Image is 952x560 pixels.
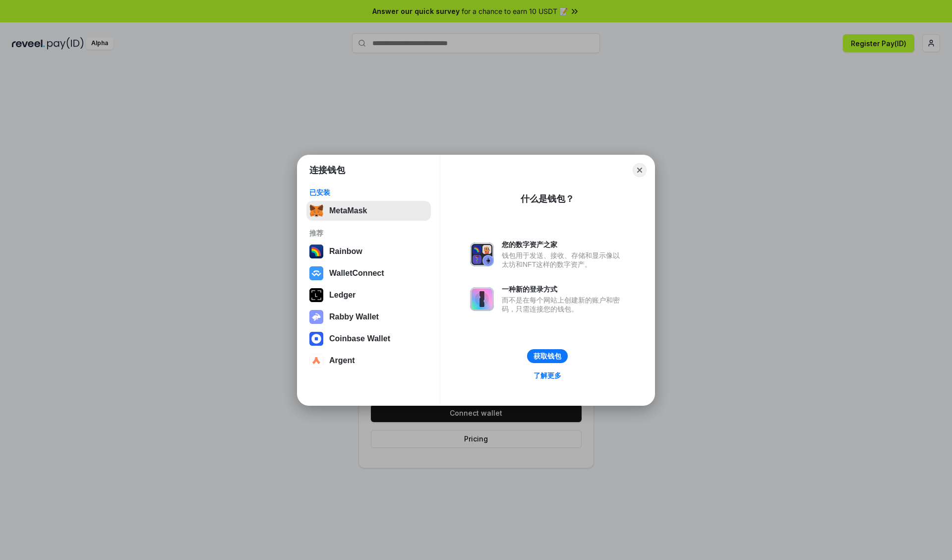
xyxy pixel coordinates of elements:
[502,296,625,313] div: 而不是在每个网站上创建新的账户和密码，只需连接您的钱包。
[534,352,561,361] div: 获取钱包
[534,371,561,380] div: 了解更多
[329,334,390,343] div: Coinbase Wallet
[306,329,431,349] button: Coinbase Wallet
[309,245,323,258] img: svg+xml,%3Csvg%20width%3D%22120%22%20height%3D%22120%22%20viewBox%3D%220%200%20120%20120%22%20fil...
[329,269,384,278] div: WalletConnect
[470,243,494,266] img: svg+xml,%3Csvg%20xmlns%3D%22http%3A%2F%2Fwww.w3.org%2F2000%2Fsvg%22%20fill%3D%22none%22%20viewBox...
[309,354,323,368] img: svg+xml,%3Csvg%20width%3D%2228%22%20height%3D%2228%22%20viewBox%3D%220%200%2028%2028%22%20fill%3D...
[309,288,323,302] img: svg+xml,%3Csvg%20xmlns%3D%22http%3A%2F%2Fwww.w3.org%2F2000%2Fsvg%22%20width%3D%2228%22%20height%3...
[306,285,431,305] button: Ledger
[521,193,574,205] div: 什么是钱包？
[329,247,362,256] div: Rainbow
[309,204,323,218] img: svg+xml,%3Csvg%20fill%3D%22none%22%20height%3D%2233%22%20viewBox%3D%220%200%2035%2033%22%20width%...
[309,229,428,238] div: 推荐
[528,369,567,382] a: 了解更多
[329,206,367,215] div: MetaMask
[306,263,431,283] button: WalletConnect
[329,356,355,365] div: Argent
[502,240,625,249] div: 您的数字资产之家
[309,332,323,346] img: svg+xml,%3Csvg%20width%3D%2228%22%20height%3D%2228%22%20viewBox%3D%220%200%2028%2028%22%20fill%3D...
[329,312,379,321] div: Rabby Wallet
[306,307,431,327] button: Rabby Wallet
[502,285,625,294] div: 一种新的登录方式
[309,310,323,324] img: svg+xml,%3Csvg%20xmlns%3D%22http%3A%2F%2Fwww.w3.org%2F2000%2Fsvg%22%20fill%3D%22none%22%20viewBox...
[633,163,647,177] button: Close
[329,291,356,300] div: Ledger
[309,188,428,197] div: 已安装
[502,251,625,269] div: 钱包用于发送、接收、存储和显示像以太坊和NFT这样的数字资产。
[306,242,431,261] button: Rainbow
[309,266,323,280] img: svg+xml,%3Csvg%20width%3D%2228%22%20height%3D%2228%22%20viewBox%3D%220%200%2028%2028%22%20fill%3D...
[470,287,494,311] img: svg+xml,%3Csvg%20xmlns%3D%22http%3A%2F%2Fwww.w3.org%2F2000%2Fsvg%22%20fill%3D%22none%22%20viewBox...
[527,349,568,363] button: 获取钱包
[306,351,431,371] button: Argent
[309,164,345,176] h1: 连接钱包
[306,201,431,221] button: MetaMask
